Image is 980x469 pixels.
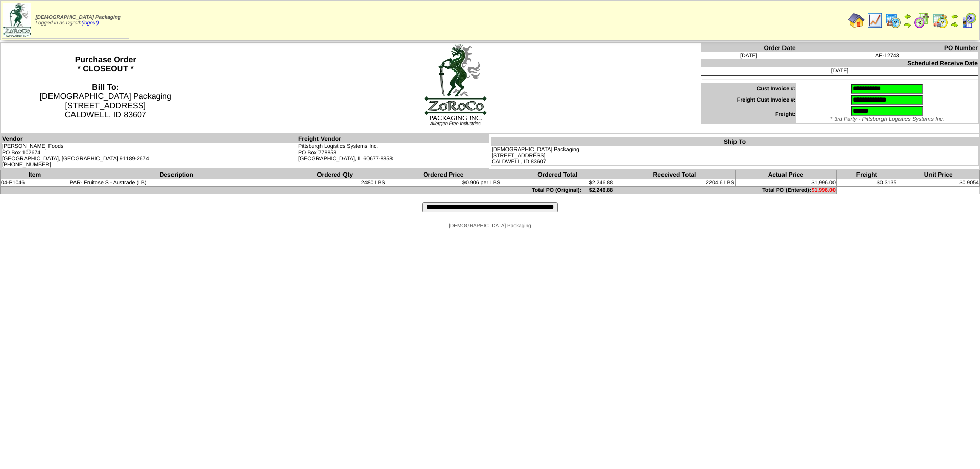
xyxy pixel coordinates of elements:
[614,187,837,194] td: Total PO (Entered):
[69,179,284,187] td: PAR- Fruitose S - Austrade (LB)
[897,170,980,179] th: Unit Price
[2,135,298,143] th: Vendor
[40,83,171,119] span: [DEMOGRAPHIC_DATA] Packaging [STREET_ADDRESS] CALDWELL, ID 83607
[885,12,901,29] img: calendarprod.gif
[796,52,979,59] td: AF-12743
[614,170,736,179] th: Received Total
[36,15,121,26] span: Logged in as Dgroth
[3,3,31,37] img: zoroco-logo-small.webp
[284,170,386,179] th: Ordered Qty
[1,179,69,187] td: 04-P1046
[386,179,501,187] td: $0.906 per LBS
[830,116,944,122] span: * 3rd Party - Pittsburgh Logistics Systems Inc.
[932,12,948,29] img: calendarinout.gif
[82,20,99,26] a: (logout)
[735,170,836,179] th: Actual Price
[701,44,796,53] th: Order Date
[903,12,912,20] img: arrowleft.gif
[811,187,835,193] span: $1,996.00
[811,180,835,186] span: $1,996.00
[701,59,978,67] th: Scheduled Receive Date
[501,170,614,179] th: Ordered Total
[386,170,501,179] th: Ordered Price
[92,83,119,92] strong: Bill To:
[614,179,736,187] td: 2204.6 LBS
[298,135,489,143] th: Freight Vendor
[877,180,897,186] span: $0.3135
[950,20,959,29] img: arrowright.gif
[701,83,796,94] td: Cust Invoice #:
[69,170,284,179] th: Description
[701,67,978,75] td: [DATE]
[836,170,897,179] th: Freight
[1,43,211,133] th: Purchase Order * CLOSEOUT *
[897,179,980,187] td: $0.9054
[2,143,298,169] td: [PERSON_NAME] Foods PO Box 102674 [GEOGRAPHIC_DATA], [GEOGRAPHIC_DATA] 91189-2674 [PHONE_NUMBER]
[284,179,386,187] td: 2480 LBS
[491,146,979,166] td: [DEMOGRAPHIC_DATA] Packaging [STREET_ADDRESS] CALDWELL, ID 83607
[1,187,614,194] td: Total PO (Original): $2,246.88
[298,143,489,169] td: Pittsburgh Logistics Systems Inc. PO Box 778858 [GEOGRAPHIC_DATA], IL 60677-8858
[701,106,796,124] td: Freight:
[796,44,979,53] th: PO Number
[903,20,912,29] img: arrowright.gif
[36,15,121,20] span: [DEMOGRAPHIC_DATA] Packaging
[950,12,959,20] img: arrowleft.gif
[424,43,487,121] img: logoBig.jpg
[701,94,796,106] td: Freight Cust Invoice #:
[914,12,930,29] img: calendarblend.gif
[867,12,883,29] img: line_graph.gif
[491,138,979,146] th: Ship To
[701,52,796,59] td: [DATE]
[430,121,481,126] span: Allergen Free Industries
[501,179,614,187] td: $2,246.88
[1,170,69,179] th: Item
[961,12,977,29] img: calendarcustomer.gif
[449,223,531,229] span: [DEMOGRAPHIC_DATA] Packaging
[848,12,865,29] img: home.gif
